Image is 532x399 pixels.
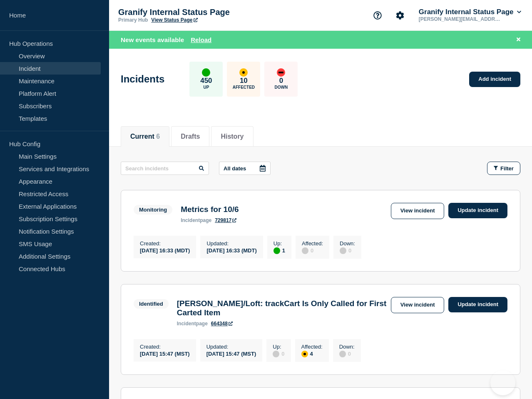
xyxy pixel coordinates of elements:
[448,203,507,218] a: Update incident
[181,217,200,223] span: incident
[302,240,323,247] p: Affected :
[121,162,209,175] input: Search incidents
[448,297,507,312] a: Update incident
[181,217,211,223] p: page
[130,133,160,140] button: Current 6
[500,165,514,172] span: Filter
[301,344,323,350] p: Affected :
[177,321,208,327] p: page
[490,370,515,395] iframe: Help Scout Beacon - Open
[273,247,285,254] div: 1
[181,133,200,140] button: Drafts
[487,162,520,175] button: Filter
[215,217,236,223] a: 729817
[200,77,212,85] p: 450
[151,17,197,23] a: View Status Page
[121,36,184,43] span: New events available
[211,321,233,327] a: 664348
[202,68,210,77] div: up
[140,350,190,357] div: [DATE] 15:47 (MST)
[339,350,355,357] div: 0
[206,247,256,254] div: [DATE] 16:33 (MDT)
[118,7,285,17] p: Granify Internal Status Page
[219,162,271,175] button: All dates
[273,350,284,357] div: 0
[177,321,196,327] span: incident
[275,85,288,90] p: Down
[417,16,504,22] p: [PERSON_NAME][EMAIL_ADDRESS][PERSON_NAME][DOMAIN_NAME]
[224,165,246,172] p: All dates
[221,133,244,140] button: History
[206,350,256,357] div: [DATE] 15:47 (MST)
[469,72,520,87] a: Add incident
[273,247,280,254] div: up
[134,205,172,214] span: Monitoring
[181,205,239,214] h3: Metrics for 10/6
[140,247,190,254] div: [DATE] 16:33 (MDT)
[273,351,279,357] div: disabled
[391,7,409,24] button: Account settings
[140,240,190,247] p: Created :
[417,8,523,16] button: Granify Internal Status Page
[339,351,346,357] div: disabled
[340,240,355,247] p: Down :
[191,36,211,43] button: Reload
[156,133,160,140] span: 6
[302,247,323,254] div: 0
[340,247,346,254] div: disabled
[273,344,284,350] p: Up :
[340,247,355,254] div: 0
[240,77,248,85] p: 10
[279,77,283,85] p: 0
[273,240,285,247] p: Up :
[177,299,387,317] h3: [PERSON_NAME]/Loft: trackCart Is Only Called for First Carted Item
[277,68,285,77] div: down
[339,344,355,350] p: Down :
[239,68,248,77] div: affected
[301,350,323,357] div: 4
[369,7,386,24] button: Support
[206,344,256,350] p: Updated :
[206,240,256,247] p: Updated :
[121,73,164,85] h1: Incidents
[233,85,255,90] p: Affected
[302,247,308,254] div: disabled
[391,297,445,313] a: View incident
[301,351,308,357] div: affected
[118,17,148,23] p: Primary Hub
[134,299,169,309] span: Identified
[140,344,190,350] p: Created :
[203,85,209,90] p: Up
[391,203,445,219] a: View incident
